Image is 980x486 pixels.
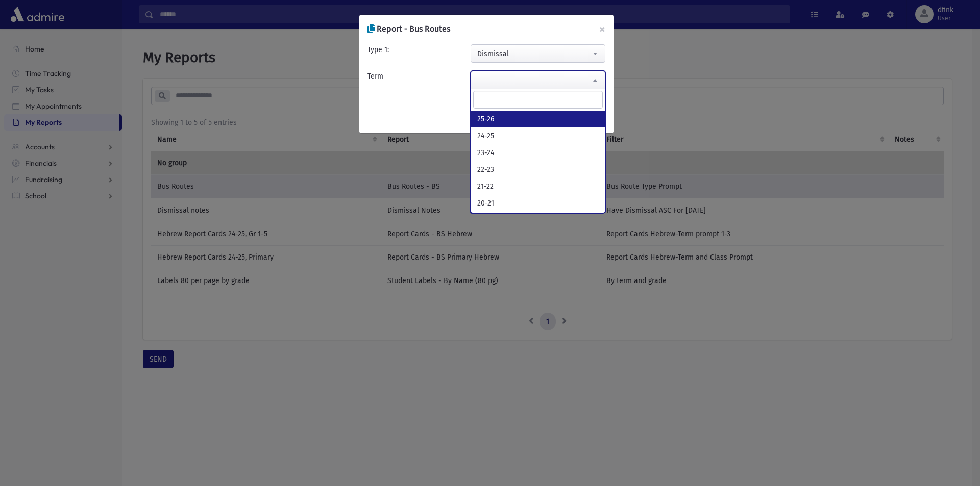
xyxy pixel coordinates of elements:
[591,15,614,43] button: ×
[367,71,383,82] label: Term
[471,127,605,144] li: 24-25
[471,45,605,63] span: Dismissal
[471,161,605,178] li: 22-23
[471,212,605,228] li: 19-20
[367,23,450,35] h6: Report - Bus Routes
[471,44,605,63] span: Dismissal
[471,144,605,161] li: 23-24
[367,44,389,55] label: Type 1:
[471,178,605,195] li: 21-22
[471,195,605,212] li: 20-21
[471,111,605,127] li: 25-26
